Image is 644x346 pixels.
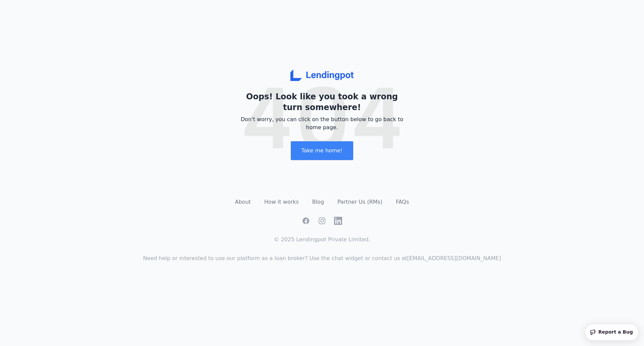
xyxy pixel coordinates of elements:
[396,199,409,205] a: FAQs
[118,254,526,262] p: Need help or interested to use our platform as a loan broker? Use the chat widget or contact us at
[235,199,251,205] a: About
[312,199,324,205] a: Blog
[290,138,354,163] a: Take me home!
[407,255,501,261] a: [EMAIL_ADDRESS][DOMAIN_NAME]
[118,236,526,244] p: © 2025 Lendingpot Private Limited.
[235,115,409,132] p: Don't worry, you can click on the button below to go back to home page.
[264,199,299,205] a: How it works
[235,91,409,113] h1: Oops! Look like you took a wrong turn somewhere!
[290,141,354,160] button: Take me home!
[337,199,382,205] a: Partner Us (RMs)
